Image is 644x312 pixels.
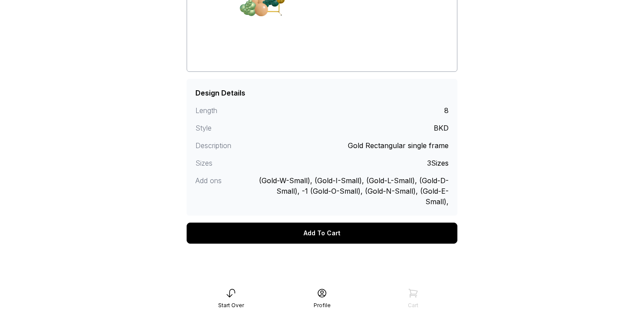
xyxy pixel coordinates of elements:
[195,105,259,116] div: Length
[195,175,259,207] div: Add ons
[314,302,331,309] div: Profile
[195,140,259,151] div: Description
[259,175,449,207] div: (Gold-W-Small), (Gold-I-Small), (Gold-L-Small), (Gold-D-Small), -1 (Gold-O-Small), (Gold-N-Small)...
[195,158,259,168] div: Sizes
[444,105,449,116] div: 8
[434,123,449,133] div: BKD
[195,123,259,133] div: Style
[427,158,449,168] div: 3Sizes
[408,302,418,309] div: Cart
[195,88,245,98] div: Design Details
[187,223,457,244] div: Add To Cart
[218,302,244,309] div: Start Over
[348,140,449,151] div: Gold Rectangular single frame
